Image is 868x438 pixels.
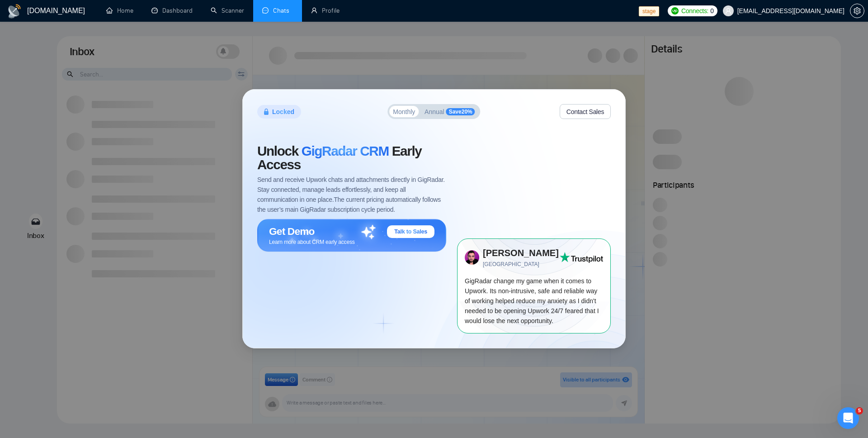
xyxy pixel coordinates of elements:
[394,228,427,235] span: Talk to Sales
[421,106,479,117] button: AnnualSave20%
[483,248,559,258] strong: [PERSON_NAME]
[106,7,133,14] a: homeHome
[257,219,446,255] button: Get DemoTalk to SalesLearn more about CRM early access
[269,239,355,245] span: Learn more about CRM early access
[850,7,864,14] span: setting
[302,143,389,158] span: GigRadar CRM
[710,6,714,16] span: 0
[393,109,415,115] span: Monthly
[465,250,479,265] img: 73x73.png
[856,407,863,414] span: 5
[257,175,446,214] span: Send and receive Upwork chats and attachments directly in GigRadar. Stay connected, manage leads ...
[560,104,611,119] button: Contact Sales
[311,7,340,14] a: userProfile
[151,7,193,14] a: dashboardDashboard
[389,106,419,117] button: Monthly
[465,278,599,325] span: GigRadar change my game when it comes to Upwork. Its non-intrusive, safe and reliable way of work...
[7,4,22,19] img: logo
[850,7,864,14] a: setting
[483,261,560,269] span: [GEOGRAPHIC_DATA]
[257,144,446,171] span: Unlock Early Access
[560,252,603,263] img: Trust Pilot
[681,6,708,16] span: Connects:
[837,407,859,429] iframe: Intercom live chat
[639,6,659,16] span: stage
[446,108,475,115] span: Save 20 %
[725,8,731,14] span: user
[211,7,244,14] a: searchScanner
[269,225,315,238] span: Get Demo
[262,7,293,14] a: messageChats
[272,107,294,117] span: Locked
[850,4,864,18] button: setting
[671,7,679,14] img: upwork-logo.png
[425,109,444,115] span: Annual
